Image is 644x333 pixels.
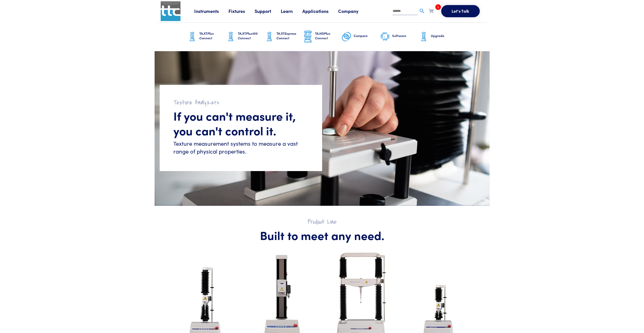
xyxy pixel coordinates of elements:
h6: Texture measurement systems to measure a vast range of physical properties. [173,140,308,155]
h6: Software [392,33,419,38]
span: Plus100 Connect [238,31,258,40]
img: ttc_logo_1x1_v1.0.png [161,1,180,21]
h6: Compare [354,33,380,38]
a: Applications [302,8,338,14]
img: ta-xt-graphic.png [187,30,197,43]
a: Support [255,8,281,14]
img: compare-graphic.png [341,30,352,43]
button: Let's Talk [441,5,480,17]
a: Compare [341,23,380,51]
a: TA.XTExpress Connect [264,23,303,51]
h6: TA.XT [199,31,226,40]
a: TA.XTPlus Connect [187,23,226,51]
img: software-graphic.png [380,31,390,42]
img: ta-xt-graphic.png [419,30,429,43]
h2: Product Line [170,218,474,226]
h6: Upgrade [431,33,457,38]
a: TA.HDPlus Connect [303,23,341,51]
h1: If you can't measure it, you can't control it. [173,108,308,138]
a: Learn [281,8,302,14]
h6: TA.XT [276,31,303,40]
h2: Texture Analyzers [173,99,308,106]
span: Plus Connect [315,31,330,40]
a: Instruments [194,8,228,14]
a: 1 [428,8,434,14]
a: Upgrade [419,23,457,51]
h6: TA.XT [238,31,264,40]
img: ta-xt-graphic.png [264,30,274,43]
img: ta-xt-graphic.png [226,30,236,43]
span: Express Connect [276,31,296,40]
a: Software [380,23,419,51]
a: Fixtures [228,8,255,14]
span: Plus Connect [199,31,214,40]
a: TA.XTPlus100 Connect [226,23,264,51]
img: ta-hd-graphic.png [303,30,313,43]
h6: TA.HD [315,31,341,40]
h1: Built to meet any need. [170,228,474,243]
a: Company [338,8,368,14]
span: 1 [435,4,441,10]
